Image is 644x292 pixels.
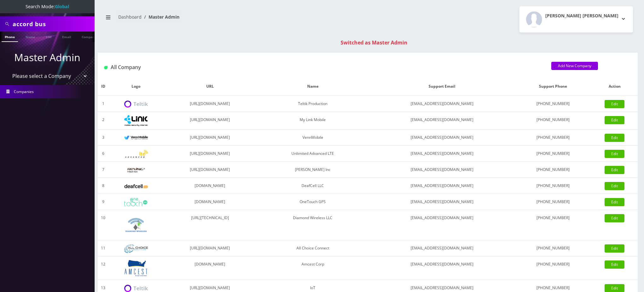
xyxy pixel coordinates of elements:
h2: [PERSON_NAME] [PERSON_NAME] [545,13,618,19]
td: [EMAIL_ADDRESS][DOMAIN_NAME] [369,256,515,280]
td: [PHONE_NUMBER] [515,194,592,210]
img: All Company [104,66,108,69]
td: [PHONE_NUMBER] [515,210,592,240]
td: Amcest Corp [256,256,369,280]
a: Add New Company [551,62,598,70]
img: OneTouch GPS [124,198,148,206]
td: 6 [98,146,108,162]
td: All Choice Connect [256,240,369,256]
td: 9 [98,194,108,210]
th: Logo [108,77,163,96]
a: Edit [605,198,624,206]
img: Diamond Wireless LLC [124,213,148,237]
td: DeafCell LLC [256,178,369,194]
img: Teltik Production [124,101,148,108]
li: Master Admin [142,14,179,20]
td: [PHONE_NUMBER] [515,130,592,146]
a: Edit [605,116,624,124]
td: [PHONE_NUMBER] [515,256,592,280]
nav: breadcrumb [102,10,363,28]
a: Phone [2,32,18,42]
th: Support Email [369,77,515,96]
strong: Global [55,3,69,9]
td: [PHONE_NUMBER] [515,240,592,256]
img: Rexing Inc [124,167,148,173]
td: [URL][DOMAIN_NAME] [163,146,256,162]
td: 2 [98,112,108,130]
td: [URL][DOMAIN_NAME] [163,112,256,130]
th: Action [592,77,638,96]
td: 7 [98,162,108,178]
td: [URL][DOMAIN_NAME] [163,240,256,256]
th: URL [163,77,256,96]
span: Search Mode: [26,3,69,9]
a: Name [22,32,38,41]
img: My Link Mobile [124,115,148,126]
td: [EMAIL_ADDRESS][DOMAIN_NAME] [369,146,515,162]
th: Support Phone [515,77,592,96]
td: 1 [98,96,108,112]
th: ID [98,77,108,96]
a: Edit [605,100,624,108]
img: Unlimited Advanced LTE [124,150,148,158]
td: 10 [98,210,108,240]
td: [DOMAIN_NAME] [163,178,256,194]
td: Diamond Wireless LLC [256,210,369,240]
td: Teltik Production [256,96,369,112]
td: 3 [98,130,108,146]
img: Amcest Corp [124,260,148,277]
td: [PERSON_NAME] Inc [256,162,369,178]
td: [DOMAIN_NAME] [163,256,256,280]
th: Name [256,77,369,96]
td: [EMAIL_ADDRESS][DOMAIN_NAME] [369,210,515,240]
td: Unlimited Advanced LTE [256,146,369,162]
span: Companies [14,89,34,94]
img: VennMobile [124,136,148,140]
h1: All Company [104,64,542,70]
td: OneTouch GPS [256,194,369,210]
a: Company [79,32,100,41]
td: [EMAIL_ADDRESS][DOMAIN_NAME] [369,162,515,178]
a: Edit [605,244,624,253]
img: DeafCell LLC [124,184,148,188]
td: [PHONE_NUMBER] [515,96,592,112]
td: VennMobile [256,130,369,146]
button: [PERSON_NAME] [PERSON_NAME] [519,6,633,32]
a: Dashboard [118,14,142,20]
img: All Choice Connect [124,244,148,253]
td: [URL][TECHNICAL_ID] [163,210,256,240]
td: [EMAIL_ADDRESS][DOMAIN_NAME] [369,112,515,130]
td: 12 [98,256,108,280]
td: 11 [98,240,108,256]
td: [EMAIL_ADDRESS][DOMAIN_NAME] [369,178,515,194]
td: [EMAIL_ADDRESS][DOMAIN_NAME] [369,130,515,146]
td: [EMAIL_ADDRESS][DOMAIN_NAME] [369,194,515,210]
td: [URL][DOMAIN_NAME] [163,96,256,112]
div: Switched as Master Admin [104,39,644,46]
a: Edit [605,260,624,269]
td: [EMAIL_ADDRESS][DOMAIN_NAME] [369,240,515,256]
a: Edit [605,182,624,190]
a: Email [59,32,74,41]
td: [URL][DOMAIN_NAME] [163,130,256,146]
a: Edit [605,134,624,142]
a: SIM [43,32,55,41]
td: [URL][DOMAIN_NAME] [163,162,256,178]
a: Edit [605,166,624,174]
td: [PHONE_NUMBER] [515,178,592,194]
td: [EMAIL_ADDRESS][DOMAIN_NAME] [369,96,515,112]
a: Edit [605,150,624,158]
input: Search All Companies [13,18,93,30]
td: [PHONE_NUMBER] [515,162,592,178]
img: IoT [124,285,148,292]
td: [DOMAIN_NAME] [163,194,256,210]
td: 8 [98,178,108,194]
td: [PHONE_NUMBER] [515,112,592,130]
td: My Link Mobile [256,112,369,130]
a: Edit [605,214,624,222]
td: [PHONE_NUMBER] [515,146,592,162]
